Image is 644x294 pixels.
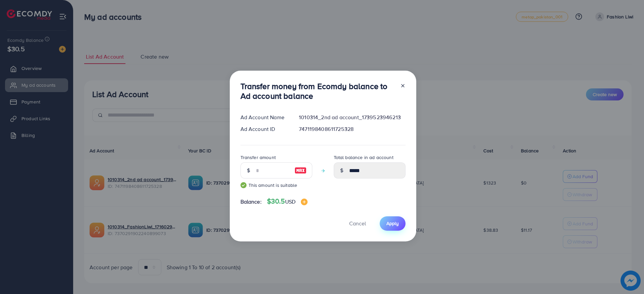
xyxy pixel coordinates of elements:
[240,182,312,189] small: This amount is suitable
[349,220,366,227] span: Cancel
[334,154,393,161] label: Total balance in ad account
[341,216,374,231] button: Cancel
[386,220,399,227] span: Apply
[285,198,296,205] span: USD
[293,125,411,133] div: 7471198408611725328
[240,81,395,101] h3: Transfer money from Ecomdy balance to Ad account balance
[380,216,406,231] button: Apply
[294,166,307,174] img: image
[301,199,308,205] img: image
[235,114,294,121] div: Ad Account Name
[240,198,262,206] span: Balance:
[267,197,308,206] h4: $30.5
[235,125,294,133] div: Ad Account ID
[240,182,247,188] img: guide
[240,154,276,161] label: Transfer amount
[293,114,411,121] div: 1010314_2nd ad account_1739523946213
